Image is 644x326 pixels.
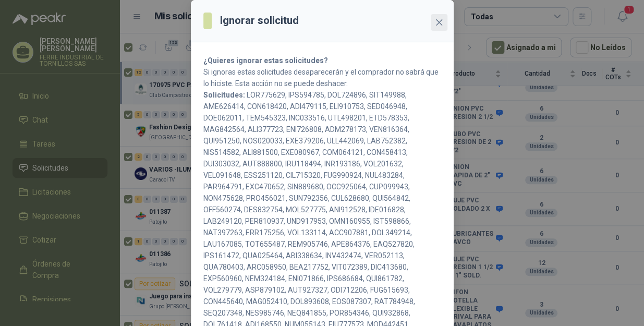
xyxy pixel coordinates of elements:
[435,18,443,27] span: close
[431,14,447,31] button: Close
[203,91,245,99] b: Solicitudes:
[203,66,441,89] p: Si ignoras estas solicitudes desaparecerán y el comprador no sabrá que lo hiciste. Esta acción no...
[220,13,299,29] h3: Ignorar solicitud
[203,56,328,65] strong: ¿Quieres ignorar estas solicitudes?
